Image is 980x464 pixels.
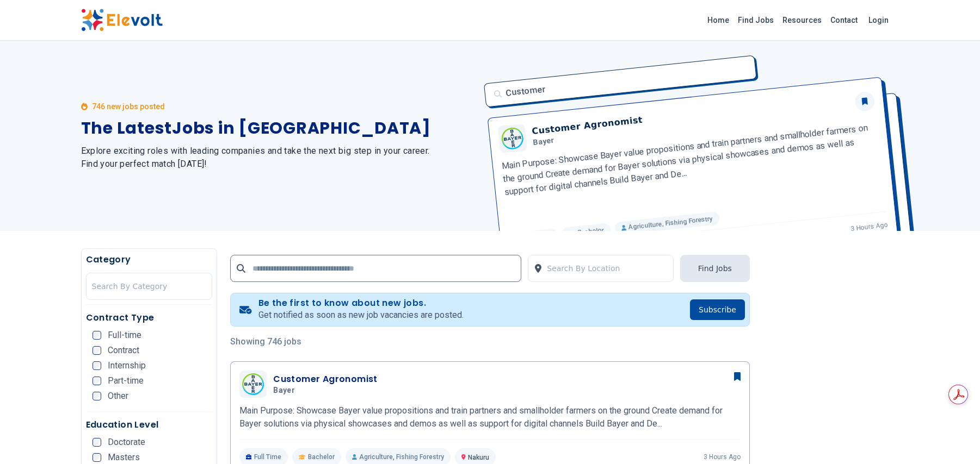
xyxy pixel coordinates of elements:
[242,373,264,395] img: Bayer
[93,361,101,370] input: Internship
[108,361,146,370] span: Internship
[86,311,213,324] h5: Contract Type
[93,377,101,385] input: Part-time
[92,101,165,112] p: 746 new jobs posted
[258,298,464,309] h4: Be the first to know about new jobs.
[86,253,213,266] h5: Category
[108,346,139,355] span: Contract
[273,386,295,396] span: Bayer
[86,418,213,431] h5: Education Level
[734,11,778,29] a: Find Jobs
[93,453,101,462] input: Masters
[704,453,741,461] p: 3 hours ago
[690,299,745,320] button: Subscribe
[108,377,144,385] span: Part-time
[93,346,101,355] input: Contract
[862,9,895,31] a: Login
[108,438,145,447] span: Doctorate
[230,335,750,348] p: Showing 746 jobs
[108,453,140,462] span: Masters
[81,9,163,32] img: Elevolt
[239,404,741,430] p: Main Purpose: Showcase Bayer value propositions and train partners and smallholder farmers on the...
[468,454,489,461] span: Nakuru
[826,11,862,29] a: Contact
[81,118,477,138] h1: The Latest Jobs in [GEOGRAPHIC_DATA]
[108,392,128,400] span: Other
[93,392,101,400] input: Other
[258,309,464,322] p: Get notified as soon as new job vacancies are posted.
[108,331,141,340] span: Full-time
[93,438,101,447] input: Doctorate
[703,11,734,29] a: Home
[778,11,826,29] a: Resources
[81,145,477,171] h2: Explore exciting roles with leading companies and take the next big step in your career. Find you...
[93,331,101,340] input: Full-time
[273,373,378,386] h3: Customer Agronomist
[680,255,750,282] button: Find Jobs
[308,453,335,461] span: Bachelor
